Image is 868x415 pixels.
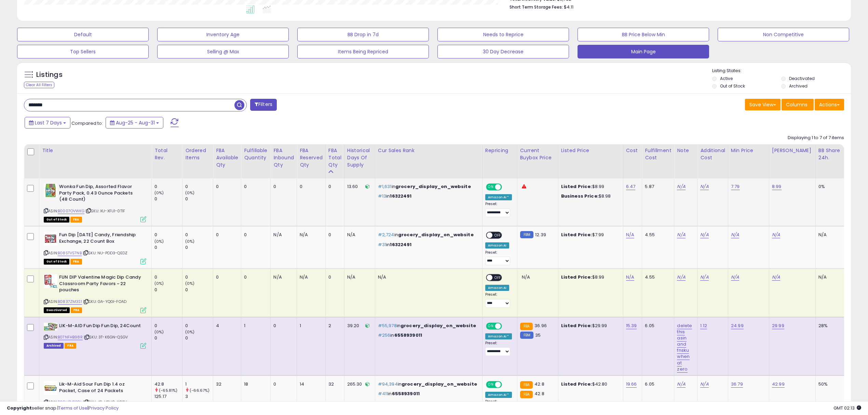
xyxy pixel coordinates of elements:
[561,184,618,190] div: $8.99
[185,190,195,196] small: (0%)
[485,250,512,266] div: Preset:
[390,193,411,199] span: 16322491
[58,299,82,305] a: B0837ZM3S1
[561,274,618,280] div: $8.99
[535,332,541,338] span: 35
[492,275,503,281] span: OFF
[378,322,397,329] span: #55,978
[402,381,477,387] span: grocery_display_on_website
[485,242,509,249] div: Amazon AI
[297,28,429,41] button: BB Drop in 7d
[154,239,164,244] small: (0%)
[818,323,841,329] div: 28%
[520,323,533,330] small: FBA
[328,274,339,280] div: 0
[520,391,533,398] small: FBA
[378,381,398,387] span: #94,394
[273,274,291,280] div: N/A
[378,332,477,338] p: in
[116,119,155,126] span: Aug-25 - Aug-31
[185,329,195,335] small: (0%)
[42,147,149,154] div: Title
[159,388,177,393] small: (-65.81%)
[378,391,477,397] p: in
[44,274,146,312] div: ASIN:
[561,147,620,154] div: Listed Price
[190,388,209,393] small: (-66.67%)
[718,28,849,41] button: Non Competitive
[250,99,277,111] button: Filters
[244,147,268,161] div: Fulfillable Quantity
[700,322,707,329] a: 1.12
[185,244,213,251] div: 0
[564,4,573,10] span: $4.11
[44,274,57,288] img: 514yCddIwfL._SL40_.jpg
[626,183,636,190] a: 6.47
[300,381,320,387] div: 14
[347,274,370,280] div: N/A
[328,147,341,169] div: FBA Total Qty
[70,259,82,265] span: FBA
[535,231,546,238] span: 12.39
[44,323,57,331] img: 51cPofQ7wfL._SL40_.jpg
[485,392,512,398] div: Amazon AI *
[700,274,708,281] a: N/A
[485,147,514,154] div: Repricing
[154,281,164,286] small: (0%)
[154,393,182,400] div: 125.17
[645,274,669,280] div: 4.55
[216,381,236,387] div: 32
[157,28,289,41] button: Inventory Age
[487,382,495,388] span: ON
[677,183,685,190] a: N/A
[185,274,213,280] div: 0
[300,274,320,280] div: N/A
[58,405,87,411] a: Terms of Use
[70,217,82,223] span: FBA
[216,232,236,238] div: 0
[645,147,671,161] div: Fulfillment Cost
[712,68,851,74] p: Listing States:
[273,323,291,329] div: 0
[561,322,592,329] b: Listed Price:
[216,274,236,280] div: 0
[731,322,744,329] a: 24.99
[833,405,861,411] span: 2025-09-9 02:13 GMT
[83,250,127,256] span: | SKU: NU-PDD3-QEDZ
[44,232,57,245] img: 51l8D04qo0L._SL40_.jpg
[520,381,533,389] small: FBA
[520,147,555,161] div: Current Buybox Price
[378,193,386,199] span: #13
[300,323,320,329] div: 1
[328,184,339,190] div: 0
[561,381,618,387] div: $42.80
[720,76,733,81] label: Active
[485,202,512,217] div: Preset:
[487,323,495,329] span: ON
[216,323,236,329] div: 4
[328,232,339,238] div: 0
[273,147,294,169] div: FBA inbound Qty
[501,323,512,329] span: OFF
[378,381,477,387] p: in
[59,274,142,295] b: FUN DIP Valentine Magic Dip Candy Classroom Party Favors ~ 22 pouches
[185,381,213,387] div: 1
[17,28,149,41] button: Default
[300,232,320,238] div: N/A
[85,208,125,214] span: | SKU: XU-XFU1-0T1F
[154,335,182,341] div: 0
[273,232,291,238] div: N/A
[58,250,82,256] a: B08STVS7NB
[786,101,808,108] span: Columns
[44,259,69,265] span: All listings that are currently out of stock and unavailable for purchase on Amazon
[394,332,422,338] span: 6558939011
[578,28,709,41] button: BB Price Below Min
[25,117,70,129] button: Last 7 Days
[485,333,512,339] div: Amazon AI *
[378,147,479,154] div: Cur Sales Rank
[561,323,618,329] div: $29.99
[58,334,83,340] a: B07NFHB98R
[731,274,739,281] a: N/A
[297,45,429,58] button: Items Being Repriced
[59,381,142,396] b: Lik-M-Aid Sour Fun Dip 1.4 oz Packet, Case of 24 Packets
